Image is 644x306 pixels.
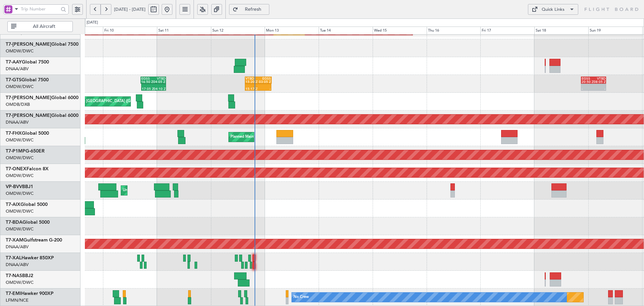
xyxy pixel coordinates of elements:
div: Mon 13 [265,27,319,35]
a: LFMN/NCE [6,297,29,303]
span: T7-EMI [6,291,21,296]
a: T7-BDAGlobal 5000 [6,220,50,225]
div: Planned Maint Dubai (Al Maktoum Intl) [230,132,297,142]
span: T7-ONEX [6,167,26,171]
span: [DATE] - [DATE] [114,6,146,12]
div: 08:05 Z [594,80,606,84]
span: T7-NAS [6,273,22,278]
span: T7-XAM [6,238,23,243]
a: T7-P1MPG-650ER [6,149,45,154]
span: T7-XAL [6,256,21,260]
span: T7-P1MP [6,149,25,154]
span: VP-BVV [6,184,22,189]
a: T7-XALHawker 850XP [6,256,54,260]
a: VP-BVVBBJ1 [6,184,33,189]
a: T7-[PERSON_NAME]Global 6000 [6,95,78,100]
a: T7-GTSGlobal 7500 [6,78,49,82]
div: Fri 10 [103,27,157,35]
a: T7-NASBBJ2 [6,273,33,278]
button: Quick Links [528,4,578,15]
div: Sat 18 [534,27,588,35]
div: Thu 16 [427,27,481,35]
a: T7-EMIHawker 900XP [6,291,54,296]
div: Fri 17 [480,27,534,35]
span: T7-AIX [6,202,20,207]
span: Refresh [239,7,267,12]
span: T7-AAY [6,60,22,64]
div: 17:05 Z [142,87,154,91]
a: DNAA/ABV [6,244,29,250]
a: OMDW/DWC [6,226,34,232]
div: Quick Links [542,6,565,13]
a: DNAA/ABV [6,262,29,268]
button: Refresh [229,4,269,15]
a: T7-AIXGlobal 5000 [6,202,48,207]
div: 03:05 Z [258,80,271,84]
a: OMDW/DWC [6,173,34,179]
input: Trip Number [21,4,59,14]
div: VTBD [246,77,258,80]
a: T7-ONEXFalcon 8X [6,167,49,171]
div: Planned Maint [GEOGRAPHIC_DATA] ([GEOGRAPHIC_DATA] Intl) [61,96,173,106]
a: DNAA/ABV [6,119,29,125]
div: 16:50 Z [141,80,153,84]
span: T7-GTS [6,78,21,82]
button: All Aircraft [7,21,73,32]
span: All Aircraft [18,24,70,29]
div: EGSS [258,77,271,80]
div: - [582,87,594,91]
a: OMDW/DWC [6,48,34,54]
a: OMDB/DXB [6,101,30,107]
div: No Crew [293,292,309,302]
div: Sun 19 [588,27,642,35]
a: T7-FHXGlobal 5000 [6,131,49,136]
a: OMDW/DWC [6,208,34,214]
span: T7-FHX [6,131,22,136]
a: T7-AAYGlobal 7500 [6,60,49,64]
div: Sat 11 [157,27,211,35]
a: OMDW/DWC [6,279,34,286]
div: - [258,87,271,91]
div: Sun 12 [211,27,265,35]
div: Unplanned Maint [GEOGRAPHIC_DATA] (Al Maktoum Intl) [123,185,222,195]
div: - [594,87,606,91]
a: T7-XAMGulfstream G-200 [6,238,62,243]
span: T7-BDA [6,220,22,225]
div: EGSS [582,77,594,80]
div: 20:50 Z [582,80,594,84]
a: OMDW/DWC [6,190,34,196]
span: T7-[PERSON_NAME] [6,42,51,47]
a: OMDW/DWC [6,155,34,161]
div: 04:05 Z [153,80,165,84]
div: 04:10 Z [154,87,165,91]
div: EGSS [141,77,153,80]
span: T7-[PERSON_NAME] [6,95,51,100]
a: OMDW/DWC [6,137,34,143]
a: DNAA/ABV [6,66,29,72]
div: VTBD [153,77,165,80]
div: 15:20 Z [246,80,258,84]
a: T7-[PERSON_NAME]Global 7500 [6,42,78,47]
div: VTBD [594,77,606,80]
a: OMDW/DWC [6,84,34,90]
div: 15:17 Z [246,87,258,91]
div: Tue 14 [319,27,373,35]
a: T7-[PERSON_NAME]Global 6000 [6,113,78,118]
div: Wed 15 [373,27,427,35]
span: T7-[PERSON_NAME] [6,113,51,118]
div: [DATE] [87,20,98,26]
